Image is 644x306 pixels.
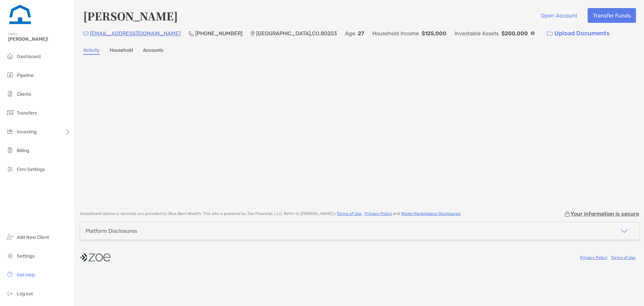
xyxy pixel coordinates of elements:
img: icon arrow [620,227,628,235]
span: Firm Settings [17,167,45,172]
a: Household [110,47,133,55]
span: [PERSON_NAME]! [8,36,71,42]
img: company logo [80,250,110,265]
img: clients icon [6,90,14,98]
span: Billing [17,148,29,154]
a: Activity [83,47,100,55]
a: Privacy Policy [580,255,607,260]
img: Email Icon [83,32,89,36]
p: Age [345,29,355,38]
p: Investment advisory services are provided by Blue Barn Wealth . This site is powered by Zoe Finan... [80,211,461,216]
img: settings icon [6,252,14,260]
img: pipeline icon [6,71,14,79]
a: Upload Documents [543,26,614,41]
p: 27 [358,29,364,38]
a: Privacy Policy [365,211,392,216]
h4: [PERSON_NAME] [83,8,178,24]
span: Pipeline [17,73,34,78]
span: Clients [17,91,31,97]
div: Platform Disclosures [86,228,137,234]
a: Accounts [143,47,163,55]
span: Log out [17,291,33,297]
p: $200,000 [501,29,528,38]
img: get-help icon [6,270,14,278]
img: firm-settings icon [6,165,14,173]
p: Your information is secure [571,211,639,217]
span: Investing [17,129,37,135]
span: Dashboard [17,54,41,59]
p: Household Income [372,29,419,38]
p: [PHONE_NUMBER] [195,29,243,38]
span: Transfers [17,110,37,116]
span: Add New Client [17,234,49,240]
img: add_new_client icon [6,233,14,241]
button: Open Account [536,8,582,23]
span: Get Help [17,272,35,278]
img: Phone Icon [189,31,194,36]
img: button icon [547,31,553,36]
img: logout icon [6,289,14,297]
a: Model Marketplace Disclosures [401,211,460,216]
span: Settings [17,253,35,259]
img: billing icon [6,146,14,154]
p: Investable Assets [454,29,499,38]
img: transfers icon [6,108,14,117]
p: [EMAIL_ADDRESS][DOMAIN_NAME] [90,29,180,38]
img: Info Icon [531,31,535,35]
p: $125,000 [422,29,446,38]
button: Transfer Funds [588,8,636,23]
a: Terms of Use [611,255,636,260]
img: dashboard icon [6,52,14,60]
a: Terms of Use [337,211,362,216]
p: [GEOGRAPHIC_DATA] , CO , 80203 [256,29,337,38]
img: investing icon [6,127,14,135]
img: Location Icon [251,31,255,36]
img: Zoe Logo [8,3,32,27]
